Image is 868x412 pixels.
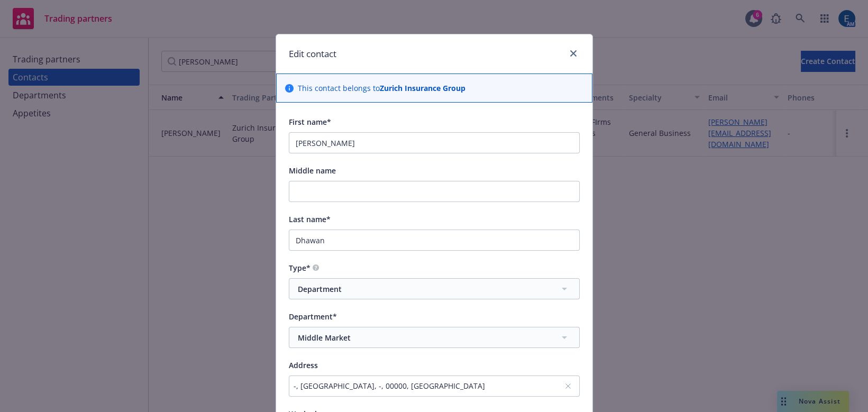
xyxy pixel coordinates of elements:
span: Department [298,283,532,295]
p: This contact belongs to [298,83,465,94]
button: -, [GEOGRAPHIC_DATA], -, 00000, [GEOGRAPHIC_DATA] [289,376,580,397]
a: close [567,47,580,60]
span: Type* [289,263,310,273]
h1: Edit contact [289,47,336,61]
span: Address [289,360,318,370]
span: Middle name [289,166,336,176]
span: Department* [289,312,337,322]
button: Middle Market [289,327,580,348]
div: -, [GEOGRAPHIC_DATA], -, 00000, [GEOGRAPHIC_DATA] [294,380,564,391]
button: Department [289,278,580,299]
strong: Zurich Insurance Group [380,83,465,93]
span: Last name* [289,214,331,224]
span: First name* [289,117,331,127]
span: Middle Market [298,332,351,343]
